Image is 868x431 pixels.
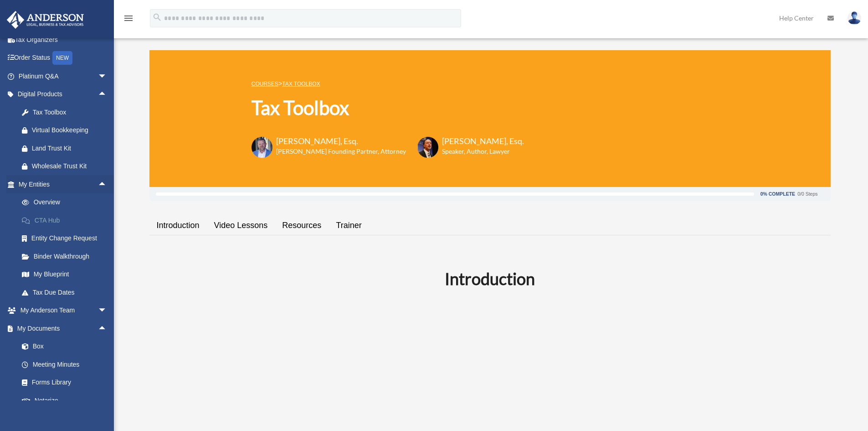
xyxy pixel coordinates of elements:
h6: [PERSON_NAME] Founding Partner, Attorney [276,147,406,156]
a: Forms Library [13,374,121,392]
a: COURSES [252,81,278,87]
a: Land Trust Kit [13,139,121,157]
div: NEW [52,51,72,65]
h1: Tax Toolbox [252,94,524,121]
p: > [252,78,524,89]
a: Tax Due Dates [13,283,121,301]
a: CTA Hub [13,211,121,229]
h3: [PERSON_NAME], Esq. [442,135,524,147]
a: Overview [13,193,121,212]
i: menu [123,13,134,24]
a: My Blueprint [13,265,121,284]
a: Wholesale Trust Kit [13,157,121,176]
img: Toby-circle-head.png [252,137,272,158]
span: arrow_drop_up [98,85,116,104]
h2: Introduction [155,267,825,290]
div: Wholesale Trust Kit [32,161,109,172]
a: Notarize [13,391,121,410]
img: Scott-Estill-Headshot.png [417,137,438,158]
a: Binder Walkthrough [13,247,121,265]
a: Tax Organizers [6,31,121,49]
div: Tax Toolbox [32,107,109,118]
a: Box [13,338,121,356]
i: search [152,12,162,22]
a: Trainer [329,213,369,239]
span: arrow_drop_up [98,175,116,194]
span: arrow_drop_down [98,301,116,320]
span: arrow_drop_up [98,319,116,338]
span: arrow_drop_down [98,67,116,86]
img: Anderson Advisors Platinum Portal [4,11,87,29]
a: Video Lessons [207,213,275,239]
a: Tax Toolbox [282,81,320,87]
a: Entity Change Request [13,229,121,248]
a: Virtual Bookkeeping [13,121,121,140]
a: Meeting Minutes [13,355,121,374]
a: My Documentsarrow_drop_up [6,319,121,338]
a: Digital Productsarrow_drop_up [6,85,121,104]
a: Tax Toolbox [13,103,121,121]
a: Platinum Q&Aarrow_drop_down [6,67,121,85]
div: Land Trust Kit [32,143,109,154]
h6: Speaker, Author, Lawyer [442,147,513,156]
div: Virtual Bookkeeping [32,125,109,136]
a: menu [123,16,134,24]
img: User Pic [847,11,861,25]
a: My Anderson Teamarrow_drop_down [6,301,121,320]
a: Resources [275,213,329,239]
a: Introduction [149,213,207,239]
div: 0/0 Steps [797,192,817,197]
a: Order StatusNEW [6,49,121,68]
a: My Entitiesarrow_drop_up [6,175,121,193]
h3: [PERSON_NAME], Esq. [276,135,406,147]
div: 0% Complete [760,192,795,197]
